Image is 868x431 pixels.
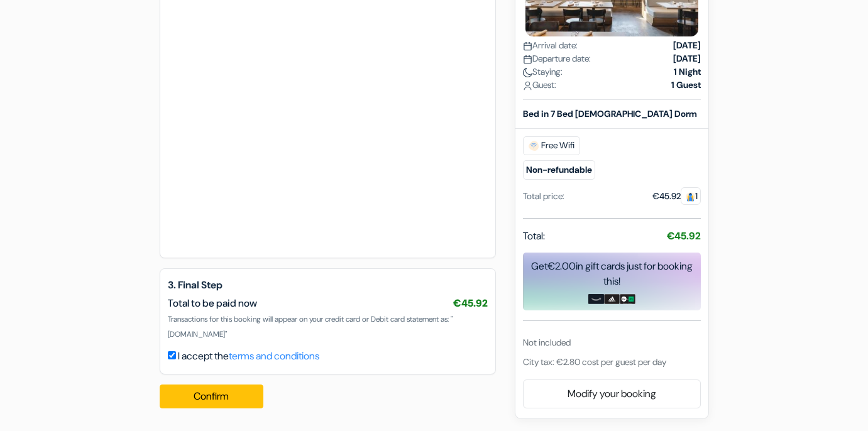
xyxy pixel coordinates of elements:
b: Bed in 7 Bed [DEMOGRAPHIC_DATA] Dorm [523,107,697,119]
strong: €45.92 [667,229,701,242]
a: Modify your booking [524,381,700,405]
small: Non-refundable [523,160,595,179]
div: €45.92 [652,189,701,202]
span: €45.92 [453,297,488,310]
img: calendar.svg [523,54,532,63]
span: Total: [523,228,545,243]
span: Departure date: [523,52,591,65]
img: amazon-card-no-text.png [588,293,604,303]
span: Free Wifi [523,136,580,155]
div: Not included [523,336,701,349]
div: Total price: [523,189,564,202]
img: guest.svg [686,192,695,201]
label: I accept the [178,349,319,364]
img: free_wifi.svg [529,140,539,150]
strong: 1 Night [674,65,701,78]
img: uber-uber-eats-card.png [620,294,635,304]
strong: [DATE] [673,38,701,52]
strong: [DATE] [673,52,701,65]
div: Get in gift cards just for booking this! [523,258,701,288]
button: Confirm [160,385,264,408]
span: Transactions for this booking will appear on your credit card or Debit card statement as: "[DOMAI... [168,314,453,339]
img: calendar.svg [523,41,532,50]
img: moon.svg [523,67,532,77]
a: terms and conditions [229,349,319,363]
span: Staying: [523,65,563,78]
img: adidas-card.png [604,294,620,304]
span: Total to be paid now [168,297,257,310]
span: Guest: [523,78,556,91]
img: user_icon.svg [523,80,532,90]
span: City tax: €2.80 cost per guest per day [523,356,666,367]
span: 1 [681,187,701,204]
span: €2.00 [547,259,576,272]
strong: 1 Guest [671,78,701,91]
span: Arrival date: [523,38,578,52]
h5: 3. Final Step [168,279,488,291]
